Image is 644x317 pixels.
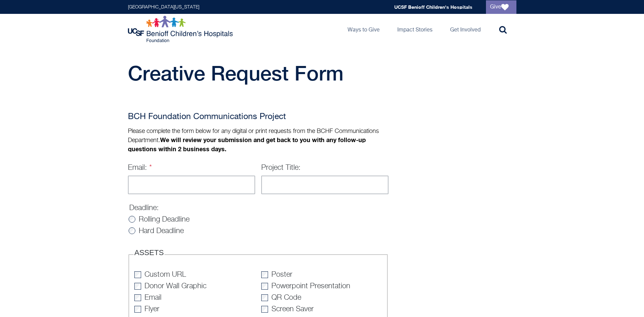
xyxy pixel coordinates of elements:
label: Deadline: [129,204,159,212]
label: ASSETS [134,249,164,256]
label: Project Title: [261,164,301,172]
a: Impact Stories [392,14,438,44]
label: Hard Deadline [139,227,184,235]
label: Flyer [145,305,159,313]
p: Please complete the form below for any digital or print requests from the BCHF Communications Dep... [128,127,388,154]
label: Powerpoint Presentation [271,282,350,290]
label: Rolling Deadline [139,216,190,223]
label: Screen Saver [271,305,314,313]
label: QR Code [271,294,301,301]
a: UCSF Benioff Children's Hospitals [394,4,472,10]
a: Get Involved [445,14,486,44]
label: Poster [271,271,292,278]
strong: We will review your submission and get back to you with any follow-up questions within 2 business... [128,136,366,153]
label: Custom URL [145,271,186,278]
label: Donor Wall Graphic [145,282,206,290]
span: Creative Request Form [128,61,343,85]
h2: BCH Foundation Communications Project [128,110,388,124]
label: Email [145,294,161,301]
img: Logo for UCSF Benioff Children's Hospitals Foundation [128,16,235,43]
a: [GEOGRAPHIC_DATA][US_STATE] [128,5,199,9]
label: Email: [128,164,152,172]
a: Give [486,0,516,14]
a: Ways to Give [342,14,385,44]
